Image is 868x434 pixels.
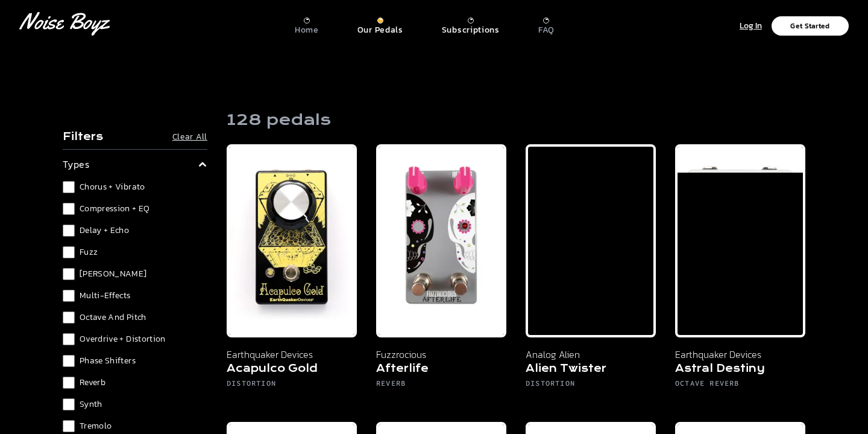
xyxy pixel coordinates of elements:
[63,181,75,193] input: Chorus + Vibrato
[80,377,105,389] span: Reverb
[376,144,506,337] img: Fuzzrocious Afterlife
[227,110,331,130] h1: 128 pedals
[80,290,131,302] span: Multi-Effects
[80,311,146,324] span: Octave and Pitch
[295,13,319,36] a: Home
[526,378,656,393] h6: Distortion
[80,420,112,432] span: Tremolo
[63,225,75,237] input: Delay + Echo
[376,144,506,403] a: Fuzzrocious Afterlife Fuzzrocious Afterlife Reverb
[675,362,805,378] h5: Astral Destiny
[675,347,805,362] p: Earthquaker Devices
[538,25,555,36] p: FAQ
[63,355,75,367] input: Phase Shifters
[63,311,75,324] input: Octave and Pitch
[227,347,357,362] p: Earthquaker Devices
[376,347,506,362] p: Fuzzrocious
[790,22,829,30] p: Get Started
[63,130,103,144] h4: Filters
[442,25,500,36] p: Subscriptions
[80,203,150,215] span: Compression + EQ
[63,268,75,280] input: [PERSON_NAME]
[227,144,357,337] img: Earthquaker Devices Acapulco Gold
[538,13,555,36] a: FAQ
[227,362,357,378] h5: Acapulco Gold
[80,268,147,280] span: [PERSON_NAME]
[63,157,90,171] p: types
[376,362,506,378] h5: Afterlife
[772,16,849,36] button: Get Started
[675,144,805,337] img: Earthquaker Devices Astral Destiny
[376,378,506,393] h6: Reverb
[526,347,656,362] p: Analog Alien
[80,246,98,258] span: Fuzz
[80,355,136,367] span: Phase Shifters
[172,131,207,143] button: Clear All
[526,144,656,337] img: Analog Alien Alien Twister
[740,19,762,33] p: Log In
[295,25,319,36] p: Home
[63,398,75,410] input: Synth
[80,398,102,410] span: Synth
[63,246,75,258] input: Fuzz
[63,157,207,171] summary: types
[357,25,403,36] p: Our Pedals
[63,290,75,302] input: Multi-Effects
[526,144,656,403] a: Analog Alien Alien Twister Analog Alien Alien Twister Distortion
[675,378,805,393] h6: Octave Reverb
[63,377,75,389] input: Reverb
[442,13,500,36] a: Subscriptions
[227,144,357,403] a: Earthquaker Devices Acapulco Gold Earthquaker Devices Acapulco Gold Distortion
[63,420,75,432] input: Tremolo
[227,378,357,393] h6: Distortion
[80,333,166,345] span: Overdrive + Distortion
[63,203,75,215] input: Compression + EQ
[675,144,805,403] a: Earthquaker Devices Astral Destiny Earthquaker Devices Astral Destiny Octave Reverb
[80,225,129,237] span: Delay + Echo
[526,362,656,378] h5: Alien Twister
[80,181,145,193] span: Chorus + Vibrato
[357,13,403,36] a: Our Pedals
[63,333,75,345] input: Overdrive + Distortion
